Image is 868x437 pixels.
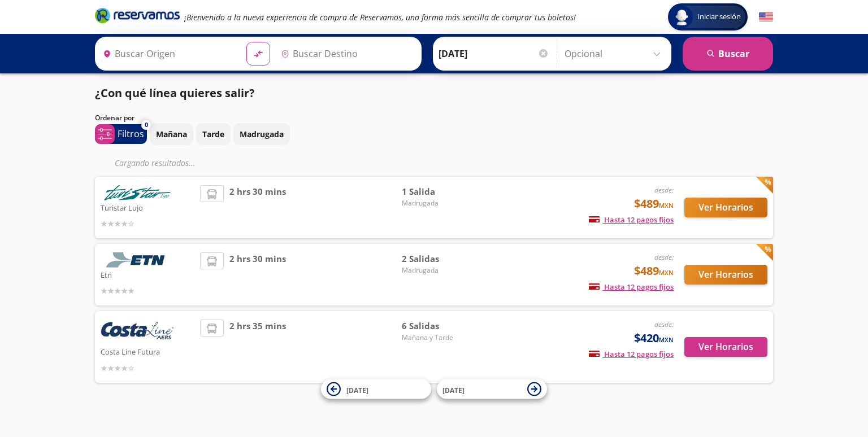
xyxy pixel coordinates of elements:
[589,215,674,225] span: Hasta 12 pagos fijos
[101,252,174,268] img: Etn
[683,37,773,71] button: Buscar
[202,128,224,140] p: Tarde
[684,337,767,357] button: Ver Horarios
[634,263,674,279] span: $489
[184,12,576,23] em: ¡Bienvenido a la nueva experiencia de compra de Reservamos, una forma más sencilla de comprar tus...
[437,379,547,399] button: [DATE]
[659,201,674,209] small: MXN
[654,252,674,262] em: desde:
[693,11,745,23] span: Iniciar sesión
[684,265,767,285] button: Ver Horarios
[659,335,674,344] small: MXN
[101,200,194,214] p: Turistar Lujo
[240,128,284,140] p: Madrugada
[95,124,147,144] button: 0Filtros
[95,113,134,123] p: Ordenar por
[759,10,773,24] button: English
[654,320,674,329] em: desde:
[101,185,174,200] img: Turistar Lujo
[95,7,180,24] i: Brand Logo
[402,265,481,276] span: Madrugada
[101,320,174,344] img: Costa Line Futura
[442,385,465,395] span: [DATE]
[98,40,237,68] input: Buscar Origen
[589,282,674,292] span: Hasta 12 pagos fijos
[115,158,196,168] em: Cargando resultados ...
[150,123,193,145] button: Mañana
[229,320,286,374] span: 2 hrs 35 mins
[654,185,674,195] em: desde:
[101,344,194,358] p: Costa Line Futura
[346,385,368,395] span: [DATE]
[402,198,481,208] span: Madrugada
[229,185,286,230] span: 2 hrs 30 mins
[95,85,255,102] p: ¿Con qué línea quieres salir?
[634,330,674,347] span: $420
[321,379,431,399] button: [DATE]
[196,123,231,145] button: Tarde
[659,268,674,277] small: MXN
[684,198,767,217] button: Ver Horarios
[229,252,286,297] span: 2 hrs 30 mins
[101,268,194,281] p: Etn
[402,185,481,198] span: 1 Salida
[233,123,290,145] button: Madrugada
[402,252,481,265] span: 2 Salidas
[565,40,666,68] input: Opcional
[95,7,180,27] a: Brand Logo
[145,120,148,130] span: 0
[118,127,144,141] p: Filtros
[439,40,549,68] input: Elegir Fecha
[402,333,481,343] span: Mañana y Tarde
[402,320,481,333] span: 6 Salidas
[634,195,674,212] span: $489
[589,349,674,359] span: Hasta 12 pagos fijos
[276,40,415,68] input: Buscar Destino
[156,128,187,140] p: Mañana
